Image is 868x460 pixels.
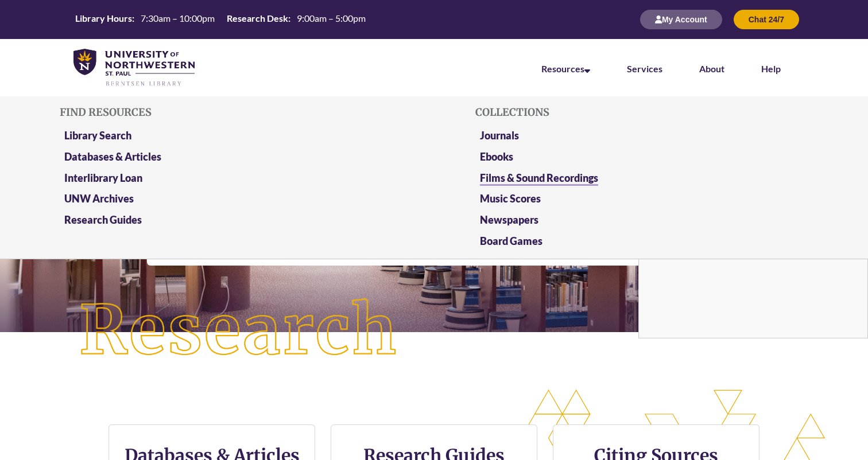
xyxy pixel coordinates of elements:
a: Board Games [480,235,542,247]
a: Resources [541,63,590,74]
a: Ebooks [480,150,513,163]
a: Help [761,63,781,74]
a: Journals [480,129,519,142]
a: Services [627,63,662,74]
a: Music Scores [480,192,541,205]
a: UNW Archives [64,192,134,205]
h5: Find Resources [60,107,392,118]
h5: Collections [475,107,808,118]
a: Newspapers [480,213,538,226]
img: UNWSP Library Logo [73,49,195,87]
a: Films & Sound Recordings [480,171,598,186]
a: Databases & Articles [64,150,161,163]
a: About [699,63,724,74]
a: Library Search [64,129,131,142]
a: Interlibrary Loan [64,171,142,184]
div: Chat With Us [638,143,868,338]
a: Research Guides [64,213,142,226]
